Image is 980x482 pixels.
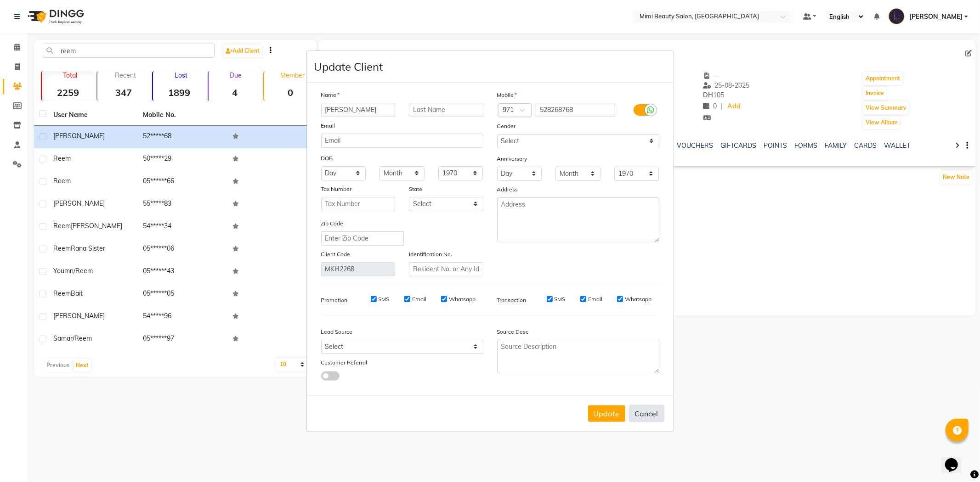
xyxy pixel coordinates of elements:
input: Mobile [536,103,615,117]
label: Transaction [497,296,527,304]
label: SMS [379,295,390,303]
label: State [409,185,422,193]
label: DOB [321,154,333,163]
label: Mobile [497,91,517,99]
input: Enter Zip Code [321,231,404,246]
label: Customer Referral [321,359,368,367]
label: Email [321,122,335,130]
button: Update [588,405,625,422]
input: Client Code [321,262,396,276]
label: Anniversary [497,155,527,163]
input: Last Name [409,103,483,117]
input: Tax Number [321,197,396,211]
label: Client Code [321,250,351,258]
label: Source Desc [497,328,529,336]
label: Identification No. [409,250,452,258]
label: Promotion [321,296,348,304]
button: Cancel [629,405,664,422]
label: Email [412,295,426,303]
label: Address [497,185,518,194]
input: First Name [321,103,396,117]
label: Gender [497,122,516,130]
label: SMS [555,295,566,303]
iframe: chat widget [941,445,971,473]
input: Email [321,134,483,148]
label: Zip Code [321,219,344,228]
label: Name [321,91,340,99]
label: Whatsapp [449,295,476,303]
label: Email [588,295,602,303]
label: Lead Source [321,328,353,336]
h4: Update Client [314,58,383,75]
label: Tax Number [321,185,352,193]
label: Whatsapp [625,295,651,303]
input: Resident No. or Any Id [409,262,483,276]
